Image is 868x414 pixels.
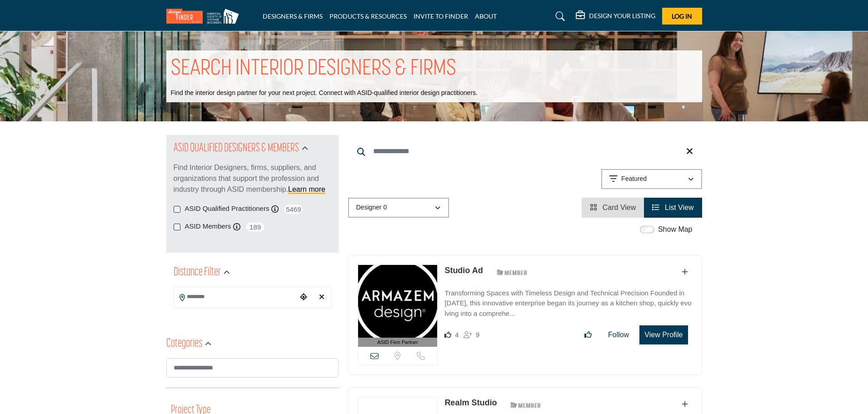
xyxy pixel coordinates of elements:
[348,140,702,162] input: Search Keyword
[414,12,468,20] a: INVITE TO FINDER
[444,283,692,319] a: Transforming Spaces with Timeless Design and Technical Precision Founded in [DATE], this innovati...
[315,288,329,307] div: Clear search location
[444,266,483,275] a: Studio Ad
[576,11,655,22] div: DESIGN YOUR LISTING
[166,9,244,24] img: Site Logo
[185,204,269,214] label: ASID Qualified Practitioners
[682,268,688,276] a: Add To List
[171,55,456,83] h1: SEARCH INTERIOR DESIGNERS & FIRMS
[174,140,299,157] h2: ASID QUALIFIED DESIGNERS & MEMBERS
[665,204,694,211] span: List View
[377,339,418,346] span: ASID Firm Partner
[444,398,497,407] a: Realm Studio
[166,336,202,352] h2: Categories
[444,397,497,409] p: Realm Studio
[444,264,483,277] p: Studio Ad
[263,12,323,20] a: DESIGNERS & FIRMS
[245,221,265,233] span: 189
[579,326,598,344] button: Like listing
[672,12,692,20] span: Log In
[547,9,571,24] a: Search
[475,12,497,20] a: ABOUT
[174,162,331,195] p: Find Interior Designers, firms, suppliers, and organizations that support the profession and indu...
[662,8,702,25] button: Log In
[652,204,693,211] a: View List
[589,12,655,20] h5: DESIGN YOUR LISTING
[283,204,304,215] span: 5469
[602,326,635,344] button: Follow
[174,224,180,230] input: ASID Members checkbox
[492,267,533,278] img: ASID Members Badge Icon
[444,331,451,338] i: Likes
[174,288,297,306] input: Search Location
[639,325,688,344] button: View Profile
[603,204,636,211] span: Card View
[590,204,636,211] a: View Card
[682,400,688,408] a: Add To List
[174,206,180,213] input: ASID Qualified Practitioners checkbox
[348,198,449,218] button: Designer 0
[171,89,478,98] p: Find the interior design partner for your next project. Connect with ASID-qualified interior desi...
[582,198,644,218] li: Card View
[185,221,231,232] label: ASID Members
[621,175,647,184] p: Featured
[358,265,438,347] a: ASID Firm Partner
[329,12,407,20] a: PRODUCTS & RESOURCES
[476,331,479,339] span: 9
[358,265,438,338] img: Studio Ad
[356,203,387,212] p: Designer 0
[288,185,325,193] a: Learn more
[297,288,310,307] div: Choose your current location
[174,264,221,281] h2: Distance Filter
[464,329,479,340] div: Followers
[658,224,693,235] label: Show Map
[644,198,702,218] li: List View
[505,399,546,410] img: ASID Members Badge Icon
[444,288,692,319] p: Transforming Spaces with Timeless Design and Technical Precision Founded in [DATE], this innovati...
[455,331,459,339] span: 4
[166,358,339,378] input: Search Category
[601,169,702,189] button: Featured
